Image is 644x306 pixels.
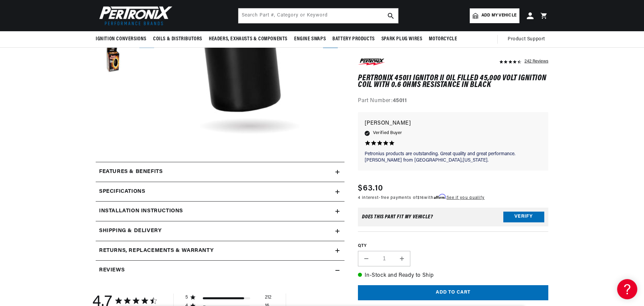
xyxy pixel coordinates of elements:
summary: Motorcycle [425,31,460,47]
button: Load image 4 in gallery view [96,44,129,78]
span: Affirm [434,194,446,199]
span: Battery Products [332,36,375,43]
span: Coils & Distributors [153,36,202,43]
span: Engine Swaps [294,36,326,43]
div: Part Number: [358,97,548,106]
input: Search Part #, Category or Keyword [238,8,398,23]
h2: Shipping & Delivery [99,227,162,235]
summary: Features & Benefits [96,162,344,182]
img: Pertronix [96,4,173,27]
h2: Reviews [99,266,125,275]
span: Ignition Conversions [96,36,146,43]
p: Petronius products are outstanding. Great quality and great performance.[PERSON_NAME] from [GEOGR... [365,151,542,164]
h2: Returns, Replacements & Warranty [99,247,214,255]
h2: Features & Benefits [99,168,163,176]
summary: Coils & Distributors [150,31,205,47]
button: Add to cart [358,285,548,300]
span: Motorcycle [429,36,457,43]
h2: Specifications [99,187,145,196]
span: Add my vehicle [481,12,516,19]
summary: Ignition Conversions [96,31,150,47]
strong: 45011 [393,98,407,104]
summary: Headers, Exhausts & Components [205,31,291,47]
summary: Returns, Replacements & Warranty [96,241,344,261]
div: 5 star by 212 reviews [185,295,271,303]
div: 212 [265,295,271,303]
summary: Battery Products [329,31,378,47]
summary: Spark Plug Wires [378,31,426,47]
div: Does This part fit My vehicle? [362,214,433,220]
summary: Specifications [96,182,344,202]
div: 242 Reviews [524,57,548,65]
span: Product Support [508,36,545,43]
summary: Installation instructions [96,202,344,221]
a: Add my vehicle [470,8,519,23]
span: Spark Plug Wires [381,36,422,43]
button: Verify [503,212,544,222]
span: $63.10 [358,182,383,194]
summary: Product Support [508,31,548,47]
a: See if you qualify - Learn more about Affirm Financing (opens in modal) [447,196,485,200]
p: [PERSON_NAME] [365,119,542,128]
span: $16 [417,196,424,200]
h2: Installation instructions [99,207,183,216]
summary: Engine Swaps [291,31,329,47]
div: 5 [185,295,188,301]
summary: Shipping & Delivery [96,221,344,241]
summary: Reviews [96,261,344,280]
span: Headers, Exhausts & Components [209,36,287,43]
button: search button [383,8,398,23]
p: 4 interest-free payments of with . [358,194,485,201]
p: In-Stock and Ready to Ship [358,271,548,280]
h1: PerTronix 45011 Ignitor II Oil Filled 45,000 Volt Ignition Coil with 0.6 Ohms Resistance in Black [358,75,548,89]
label: QTY [358,243,548,249]
span: Verified Buyer [373,130,402,137]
